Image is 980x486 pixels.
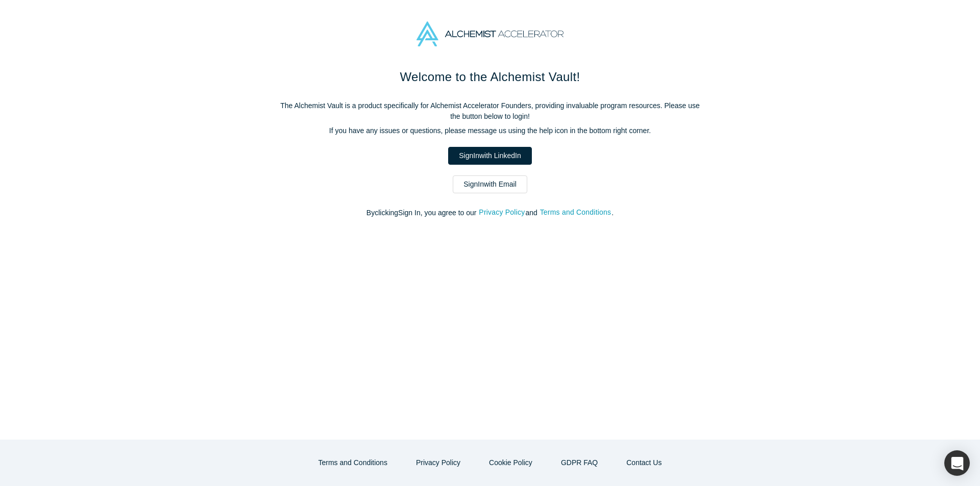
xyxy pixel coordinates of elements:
button: Terms and Conditions [540,207,612,218]
a: SignInwith Email [453,175,527,193]
p: By clicking Sign In , you agree to our and . [276,208,704,218]
img: Alchemist Accelerator Logo [416,21,563,46]
p: The Alchemist Vault is a product specifically for Alchemist Accelerator Founders, providing inval... [276,100,704,122]
h1: Welcome to the Alchemist Vault! [276,68,704,86]
p: If you have any issues or questions, please message us using the help icon in the bottom right co... [276,125,704,136]
button: Contact Us [616,454,672,472]
a: SignInwith LinkedIn [448,147,531,165]
a: GDPR FAQ [550,454,608,472]
button: Terms and Conditions [308,454,398,472]
button: Cookie Policy [478,454,543,472]
button: Privacy Policy [405,454,471,472]
button: Privacy Policy [478,207,525,218]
